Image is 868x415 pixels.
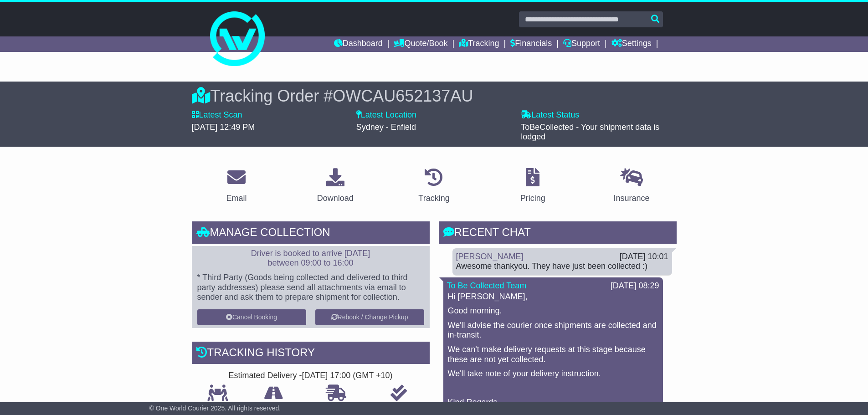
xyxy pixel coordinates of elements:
label: Latest Location [356,110,416,120]
p: Driver is booked to arrive [DATE] between 09:00 to 16:00 [197,249,424,268]
a: [PERSON_NAME] [456,252,524,261]
a: Dashboard [334,36,383,52]
p: We'll take note of your delivery instruction. [448,369,658,379]
div: Download [317,192,354,205]
a: Insurance [608,165,656,208]
div: Tracking [418,192,449,205]
div: Pricing [520,192,545,205]
a: Pricing [514,165,551,208]
p: We can't make delivery requests at this stage because these are not yet collected. [448,345,658,364]
a: Email [220,165,252,208]
div: Tracking history [192,342,430,366]
label: Latest Status [521,110,579,120]
a: Tracking [412,165,455,208]
div: Estimated Delivery - [192,371,430,381]
p: Kind Regards, [448,398,658,408]
div: [DATE] 17:00 (GMT +10) [302,371,393,381]
a: Download [311,165,360,208]
span: Sydney - Enfield [356,123,416,132]
a: Tracking [459,36,499,52]
div: Awesome thankyou. They have just been collected :) [456,261,668,272]
p: We'll advise the courier once shipments are collected and in-transit. [448,321,658,340]
span: [DATE] 12:49 PM [192,123,255,132]
span: OWCAU652137AU [333,87,473,105]
a: Settings [611,36,652,52]
a: Quote/Book [394,36,447,52]
div: Insurance [614,192,650,205]
p: * Third Party (Goods being collected and delivered to third party addresses) please send all atta... [197,273,424,302]
button: Rebook / Change Pickup [315,309,424,325]
div: Manage collection [192,221,430,246]
div: [DATE] 08:29 [611,281,659,291]
button: Cancel Booking [197,309,306,325]
span: © One World Courier 2025. All rights reserved. [149,405,281,412]
div: [DATE] 10:01 [620,252,668,262]
span: ToBeCollected - Your shipment data is lodged [521,123,659,142]
label: Latest Scan [192,110,242,120]
div: RECENT CHAT [439,221,677,246]
a: Financials [510,36,552,52]
div: Email [226,192,247,205]
a: Support [563,36,600,52]
div: Tracking Order # [192,86,677,106]
p: Hi [PERSON_NAME], [448,292,658,302]
a: To Be Collected Team [447,281,527,290]
p: Good morning. [448,306,658,316]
